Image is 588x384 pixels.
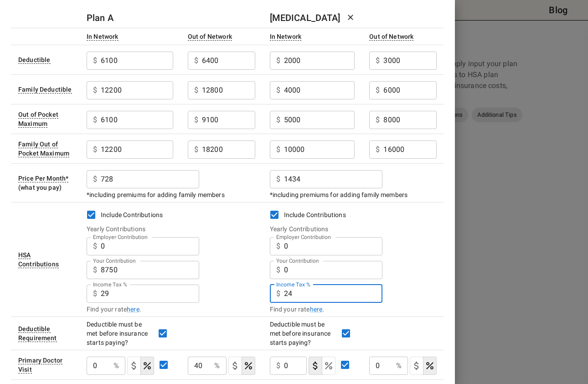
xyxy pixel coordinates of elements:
div: Yearly Contributions [270,224,437,234]
a: here [310,305,323,314]
div: Costs for services from providers who've agreed on prices with your insurance plan. There are oft... [87,33,119,41]
svg: Select if this service charges a copay (or copayment), a set dollar amount (e.g. $30) you pay to ... [310,360,321,371]
div: Deductible must be met before insurance starts paying? [87,320,153,347]
button: coinsurance [140,357,154,375]
div: Costs for services from providers who've agreed on prices with your insurance plan. There are oft... [270,33,302,41]
p: $ [276,360,280,371]
label: Income Tax % [93,280,127,288]
button: coinsurance [423,357,437,375]
p: $ [276,144,280,155]
p: $ [93,114,97,125]
p: $ [276,288,280,299]
p: $ [93,55,97,66]
a: here [127,305,139,314]
span: Include Contributions [284,211,346,218]
div: cost type [127,357,154,375]
td: (what you pay) [11,163,79,202]
p: $ [93,265,97,275]
p: % [113,360,119,371]
div: Deductible must be met before insurance starts paying? [270,320,336,347]
svg: Select if this service charges a copay (or copayment), a set dollar amount (e.g. $30) you pay to ... [230,360,241,371]
p: $ [194,114,198,125]
div: Find your rate . [270,305,437,314]
div: Sometimes called 'plan cost'. The portion of the plan premium that comes out of your wallet each ... [18,175,68,182]
h6: Plan A [87,10,113,25]
button: copayment [228,357,242,375]
p: $ [376,85,380,96]
div: Amount of money you must individually pay from your pocket before the health plan starts to pay. ... [18,56,51,64]
svg: Select if this service charges a copay (or copayment), a set dollar amount (e.g. $30) you pay to ... [411,360,422,371]
div: Costs for services from providers not contracted with your insurer. Out-of-network care often has... [188,33,232,41]
div: Sometimes called 'Out of Pocket Limit' or 'Annual Limit'. This is the maximum amount of money tha... [18,111,58,128]
p: $ [376,114,380,125]
label: Your Contribution [276,257,319,265]
div: Leave the checkbox empty if you don't what an HSA (Health Savings Account) is. If the insurance p... [18,251,59,268]
span: Include Contributions [101,211,163,218]
div: cost type [228,357,255,375]
p: $ [93,85,97,96]
div: cost type [410,357,437,375]
svg: Select if this service charges a copay (or copayment), a set dollar amount (e.g. $30) you pay to ... [129,360,139,371]
div: Visit to your primary doctor for general care (also known as a Primary Care Provider, Primary Car... [18,357,62,374]
p: $ [194,55,198,66]
p: $ [93,288,97,299]
button: coinsurance [242,357,255,375]
div: Find your rate . [87,305,255,314]
button: coinsurance [322,357,335,375]
p: $ [376,144,380,155]
p: $ [276,114,280,125]
svg: Select if this service charges coinsurance, a percentage of the medical expense that you pay to y... [424,360,435,371]
p: $ [276,85,280,96]
p: $ [376,55,380,66]
label: Employer Contribution [93,233,148,241]
p: $ [276,241,280,252]
p: $ [276,174,280,185]
p: $ [194,144,198,155]
div: cost type [309,357,335,375]
button: copayment [127,357,141,375]
p: $ [276,265,280,275]
p: $ [93,144,97,155]
p: % [396,360,402,371]
label: Employer Contribution [276,233,331,241]
div: This option will be 'Yes' for most plans. If your plan details say something to the effect of 'de... [18,325,57,342]
label: Income Tax % [276,280,310,288]
div: Similar to Out of Pocket Maximum, but applies to your whole family. This is the maximum amount of... [18,140,69,157]
td: *including premiums for adding family members [79,163,263,202]
button: copayment [309,357,322,375]
p: $ [194,85,198,96]
svg: Select if this service charges coinsurance, a percentage of the medical expense that you pay to y... [323,360,334,371]
div: Similar to deductible, but applies to your whole family. Once the total money spent by covered by... [18,86,72,93]
button: copayment [410,357,423,375]
td: *including premiums for adding family members [263,163,444,202]
p: $ [93,241,97,252]
p: $ [93,174,97,185]
p: $ [276,55,280,66]
h6: [MEDICAL_DATA] [270,10,350,25]
label: Your Contribution [93,257,136,265]
p: % [214,360,220,371]
svg: Select if this service charges coinsurance, a percentage of the medical expense that you pay to y... [243,360,254,371]
div: Costs for services from providers not contracted with your insurer. Out-of-network care often has... [369,33,413,41]
svg: Select if this service charges coinsurance, a percentage of the medical expense that you pay to y... [142,360,153,371]
div: Yearly Contributions [87,224,255,234]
